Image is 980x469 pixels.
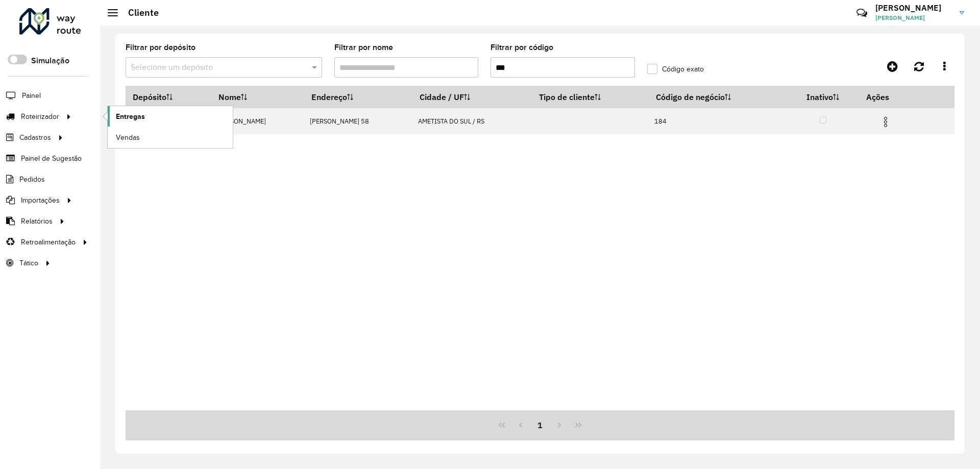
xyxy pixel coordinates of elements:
[875,3,952,13] h3: [PERSON_NAME]
[21,237,76,248] span: Retroalimentação
[108,106,233,127] a: Entregas
[19,174,45,185] span: Pedidos
[530,415,550,435] button: 1
[21,195,60,206] span: Importações
[19,132,51,143] span: Cadastros
[211,108,305,134] td: [PERSON_NAME]
[412,86,532,108] th: Cidade / UF
[108,127,233,147] a: Vendas
[647,64,704,75] label: Código exato
[649,86,787,108] th: Código de negócio
[412,108,532,134] td: AMETISTA DO SUL / RS
[126,41,195,54] label: Filtrar por depósito
[304,86,412,108] th: Endereço
[116,111,145,122] span: Entregas
[532,86,649,108] th: Tipo de cliente
[22,90,41,101] span: Painel
[21,216,53,227] span: Relatórios
[118,7,159,18] h2: Cliente
[21,153,82,164] span: Painel de Sugestão
[211,86,305,108] th: Nome
[116,132,140,143] span: Vendas
[31,55,69,67] label: Simulação
[126,86,211,108] th: Depósito
[851,2,873,24] a: Contato Rápido
[304,108,412,134] td: [PERSON_NAME] 58
[334,41,393,54] label: Filtrar por nome
[875,13,952,22] span: [PERSON_NAME]
[21,111,59,122] span: Roteirizador
[491,41,553,54] label: Filtrar por código
[859,86,920,108] th: Ações
[787,86,859,108] th: Inativo
[649,108,787,134] td: 184
[19,258,38,268] span: Tático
